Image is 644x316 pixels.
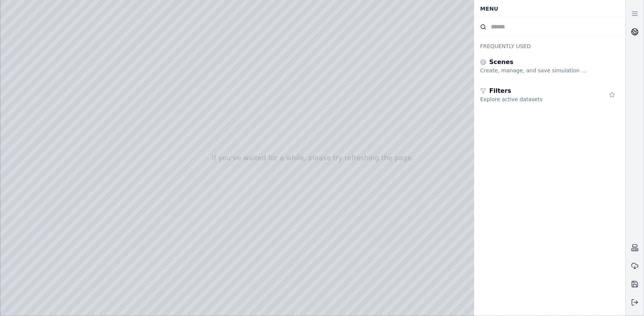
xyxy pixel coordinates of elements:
span: Scenes [489,58,514,67]
div: Menu [476,2,624,16]
div: Frequently Used [474,36,626,52]
div: Create, manage, and save simulation scenes [480,67,589,74]
span: Filters [489,86,511,95]
div: Explore active datasets [480,95,589,103]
